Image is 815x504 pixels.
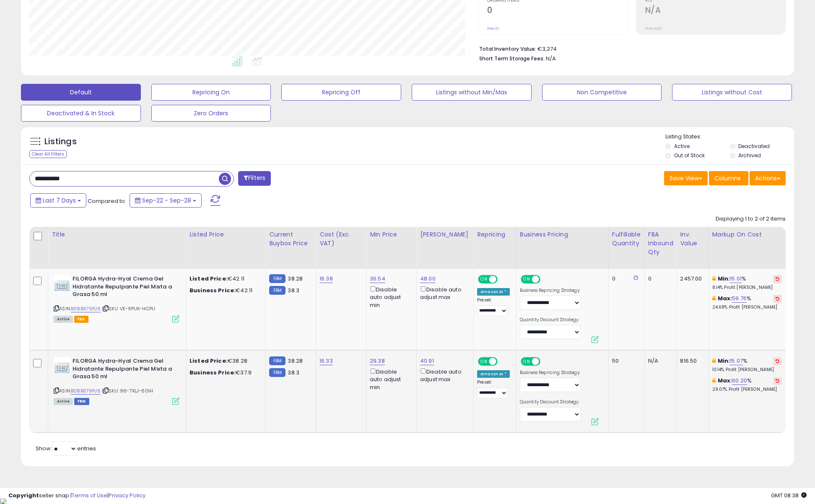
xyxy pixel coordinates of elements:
button: Columns [709,171,748,185]
button: Repricing Off [281,84,401,101]
b: Business Price: [189,369,236,377]
div: Disable auto adjust max [420,367,467,383]
span: OFF [496,358,510,365]
div: 2457.00 [680,275,702,283]
span: ON [479,276,489,283]
a: 48.00 [420,275,436,283]
span: OFF [496,276,510,283]
label: Deactivated [738,143,770,150]
span: 38.3 [288,286,299,294]
span: Compared to: [88,197,126,205]
a: 16.33 [319,357,333,365]
div: % [712,275,782,291]
div: Amazon AI * [477,370,510,378]
a: 15.01 [730,275,742,283]
div: FBA inbound Qty [648,230,673,257]
div: [PERSON_NAME] [420,230,470,239]
div: €38.28 [189,357,259,365]
label: Archived [738,152,761,159]
button: Last 7 Days [30,193,86,208]
img: 41WObNUppfL._SL40_.jpg [54,357,70,374]
div: Cost (Exc. VAT) [319,230,363,248]
div: N/A [648,357,670,365]
div: Fulfillable Quantity [612,230,641,248]
span: OFF [539,358,552,365]
label: Active [674,143,690,150]
span: | SKU: VE-RPUK-HCPU [102,305,155,312]
a: 36.54 [370,275,385,283]
button: Zero Orders [151,105,271,122]
span: 38.28 [288,275,303,283]
button: Actions [750,171,786,185]
b: FILORGA Hydra-Hyal Crema Gel Hidratante Repulpante Piel Mixta a Grasa 50 ml [73,275,174,301]
div: 0 [612,275,638,283]
div: 0 [648,275,670,283]
a: 16.38 [319,275,333,283]
div: Preset: [477,297,510,316]
th: The percentage added to the cost of goods (COGS) that forms the calculator for Min & Max prices. [709,227,788,269]
small: FBM [269,286,286,295]
h2: 0 [487,5,627,17]
b: Min: [718,357,730,365]
button: Listings without Min/Max [412,84,532,101]
span: ON [522,276,532,283]
p: 8.14% Profit [PERSON_NAME] [712,285,782,291]
a: B08B679PJ6 [71,387,101,395]
div: Clear All Filters [29,150,67,158]
b: Max: [718,294,732,302]
div: Current Buybox Price [269,230,312,248]
button: Sep-22 - Sep-28 [130,193,202,208]
span: Last 7 Days [43,196,76,205]
span: 38.3 [288,369,299,377]
b: FILORGA Hydra-Hyal Crema Gel Hidratante Repulpante Piel Mixta a Grasa 50 ml [73,357,174,383]
b: Min: [718,275,730,283]
button: Repricing On [151,84,271,101]
div: Listed Price [189,230,262,239]
span: N/A [546,55,556,62]
span: FBM [74,398,89,405]
label: Quantity Discount Strategy: [520,399,581,405]
div: Amazon AI * [477,288,510,296]
span: ON [479,358,489,365]
strong: Copyright [8,491,39,499]
h5: Listings [44,136,77,148]
button: Non Competitive [542,84,662,101]
div: seller snap | | [8,492,145,500]
span: 2025-10-6 08:38 GMT [771,491,807,499]
div: % [712,357,782,373]
b: Max: [718,377,732,384]
span: All listings currently available for purchase on Amazon [54,398,73,405]
span: 38.28 [288,357,303,365]
button: Save View [664,171,708,185]
span: FBA [74,316,88,323]
small: FBM [269,274,286,283]
div: Repricing [477,230,513,239]
span: Sep-22 - Sep-28 [142,196,191,205]
div: Preset: [477,379,510,398]
div: Title [52,230,182,239]
p: 29.07% Profit [PERSON_NAME] [712,387,782,392]
div: Disable auto adjust min [370,367,410,391]
div: ASIN: [54,275,179,322]
div: Min Price [370,230,413,239]
b: Business Price: [189,286,236,294]
div: Business Pricing [520,230,605,239]
b: Listed Price: [189,275,228,283]
a: 15.07 [730,357,743,365]
div: 816.50 [680,357,702,365]
p: 10.14% Profit [PERSON_NAME] [712,367,782,373]
a: 29.38 [370,357,385,365]
small: FBM [269,356,286,365]
small: FBM [269,368,286,377]
b: Listed Price: [189,357,228,365]
a: Privacy Policy [109,491,145,499]
button: Listings without Cost [672,84,792,101]
div: % [712,377,782,392]
p: 24.68% Profit [PERSON_NAME] [712,304,782,310]
span: Show: entries [36,444,96,452]
button: Deactivated & In Stock [21,105,141,122]
button: Default [21,84,141,101]
label: Business Repricing Strategy: [520,288,581,294]
button: Filters [238,171,271,186]
label: Business Repricing Strategy: [520,370,581,376]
